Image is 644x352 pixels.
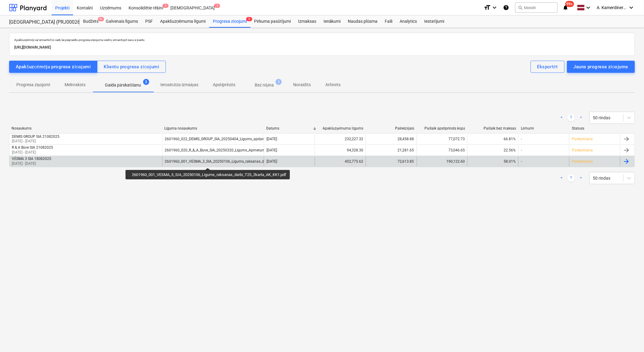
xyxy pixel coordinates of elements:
[79,15,102,28] div: Budžets
[293,82,311,88] p: Noraidīts
[366,145,417,155] div: 21,281.65
[12,150,53,155] p: [DATE] - [DATE]
[503,4,509,11] i: Zināšanu pamats
[213,82,235,88] p: Apstiprināts
[105,82,141,88] p: Gaida pārskatīšanu
[317,126,363,131] div: Apakšuzņēmuma līgums
[572,137,593,142] p: Pārskatīšana
[614,323,644,352] iframe: Chat Widget
[209,15,250,28] a: Progresa ziņojumi3
[574,63,628,71] div: Jauns progresa ziņojums
[368,126,414,131] div: Pašreizējais
[14,38,630,42] p: Apakšuzņēmēji var izmantot šo saiti, lai pieprasītu progresa ziņojuma veidni, izmantojot savu e-p...
[98,17,104,21] span: 9+
[12,126,159,130] div: Nosaukums
[16,63,91,71] div: Apakšuzņēmēju progresa ziņojumi
[537,63,558,71] div: Eksportēt
[521,148,522,152] div: -
[470,126,516,131] div: Pašlaik bez maksas
[521,126,567,131] div: Lēmumi
[585,4,592,11] i: keyboard_arrow_down
[577,174,585,182] a: Next page
[276,79,282,85] span: 1
[396,15,421,28] a: Analytics
[558,114,565,121] a: Previous page
[515,2,558,13] button: Meklēt
[315,145,366,155] div: 94,328.30
[568,114,575,121] a: Page 1 is your current page
[16,82,50,88] p: Progresa ziņojumi
[65,82,86,88] p: Melnraksts
[267,148,277,152] div: [DATE]
[366,134,417,144] div: 28,458.88
[79,15,102,28] a: Budžets9+
[209,15,250,28] div: Progresa ziņojumi
[12,134,59,139] div: DEMIS GROUP SIA 21082025
[521,159,522,164] div: -
[504,148,516,152] span: 22.56%
[628,4,635,11] i: keyboard_arrow_down
[484,4,491,11] i: format_size
[325,82,340,88] p: Arhivēts
[568,174,575,182] a: Page 1 is your current page
[9,61,97,73] button: Apakšuzņēmēju progresa ziņojumi
[572,126,618,130] div: Statuss
[164,126,261,131] div: Līguma nosaukums
[315,134,366,144] div: 232,227.32
[250,15,294,28] a: Pirkuma pasūtījumi
[142,15,156,28] a: PSF
[572,148,593,153] p: Pārskatīšana
[518,5,523,10] span: search
[12,157,51,161] div: VĒSMA 3 SIA 18082025
[12,145,53,150] div: R & A Būve SIA 21082025
[161,82,198,88] p: Ierosinātās izmaiņas
[267,137,277,141] div: [DATE]
[246,17,252,21] span: 3
[315,157,366,166] div: 452,775.62
[165,148,293,152] div: 2601960_020_R_&_A_Buve_SIA_20250320_Ligums_Apmetums_T25_2k_AK.pdf
[97,61,166,73] button: Klientu progresa ziņojumi
[417,157,468,166] div: 190,122.60
[9,19,72,25] div: [GEOGRAPHIC_DATA] (PRJ0002627, K-1 un K-2(2.kārta) 2601960
[267,159,277,164] div: [DATE]
[577,114,585,121] a: Next page
[521,137,522,141] div: -
[491,4,498,11] i: keyboard_arrow_down
[156,15,209,28] a: Apakšuzņēmuma līgumi
[320,15,344,28] a: Ienākumi
[163,4,169,8] span: 1
[102,15,142,28] a: Galvenais līgums
[558,174,565,182] a: Previous page
[381,15,396,28] a: Faili
[344,15,381,28] a: Naudas plūsma
[104,63,159,71] div: Klientu progresa ziņojumi
[165,137,297,141] div: 2601960_022_DEMIS_GROUP_SIA_20250404_Ligums_apdares_darbi_T25_2k.pdf
[214,4,220,8] span: 1
[12,161,51,166] p: [DATE] - [DATE]
[597,5,627,10] span: A. Kamerdinerovs
[14,44,630,51] p: [URL][DOMAIN_NAME]
[255,82,274,88] p: Bez rēķina
[567,61,635,73] button: Jauns progresa ziņojums
[562,4,569,11] i: notifications
[565,1,574,7] span: 99+
[417,134,468,144] div: 77,072.73
[165,159,312,164] div: 2601960_001_VESMA_3_SIA_20250106_Ligums_raksanas_darbi_T25_2karta_AK_KK1.pdf
[504,137,516,141] span: 66.81%
[294,15,320,28] a: Izmaksas
[421,15,448,28] a: Iestatījumi
[366,157,417,166] div: 72,613.85
[266,126,312,130] div: Datums
[572,159,593,164] p: Pārskatīšana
